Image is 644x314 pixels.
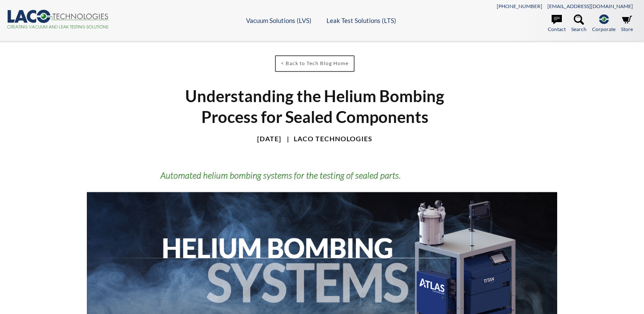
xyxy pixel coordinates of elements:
[158,86,472,128] h1: Understanding the Helium Bombing Process for Sealed Components
[326,17,396,24] a: Leak Test Solutions (LTS)
[571,14,587,33] a: Search
[621,14,633,33] a: Store
[257,134,281,143] h4: [DATE]
[283,134,372,143] h4: LACO Technologies
[275,55,355,72] a: < Back to Tech Blog Home
[497,3,542,9] a: [PHONE_NUMBER]
[592,25,615,33] span: Corporate
[548,14,566,33] a: Contact
[547,3,633,9] a: [EMAIL_ADDRESS][DOMAIN_NAME]
[246,17,312,24] a: Vacuum Solutions (LVS)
